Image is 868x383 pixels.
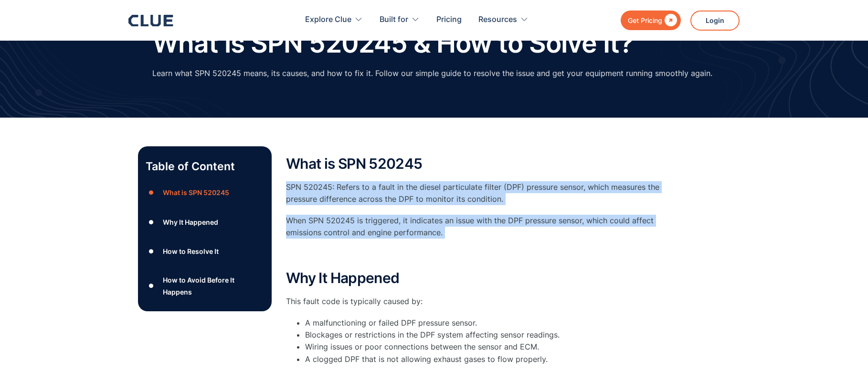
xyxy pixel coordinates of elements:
[286,249,668,261] p: ‍
[163,186,229,198] div: What is SPN 520245
[146,244,264,259] a: ●How to Resolve It
[621,11,681,30] a: Get Pricing
[286,270,668,286] h2: Why It Happened
[286,215,668,239] p: When SPN 520245 is triggered, it indicates an issue with the DPF pressure sensor, which could aff...
[436,5,462,35] a: Pricing
[380,5,420,35] div: Built for
[305,5,351,35] div: Explore Clue
[380,5,408,35] div: Built for
[163,216,218,228] div: Why It Happened
[286,181,668,205] p: SPN 520245: Refers to a fault in the diesel particulate filter (DPF) pressure sensor, which measu...
[662,14,677,26] div: 
[305,317,668,329] li: A malfunctioning or failed DPF pressure sensor.
[146,215,264,229] a: ●Why It Happened
[152,29,633,58] h1: What is SPN 520245 & How to Solve It?
[478,5,529,35] div: Resources
[478,5,517,35] div: Resources
[305,329,668,341] li: Blockages or restrictions in the DPF system affecting sensor readings.
[305,5,363,35] div: Explore Clue
[152,67,712,79] p: Learn what SPN 520245 means, its causes, and how to fix it. Follow our simple guide to resolve th...
[163,274,264,298] div: How to Avoid Before It Happens
[146,215,157,229] div: ●
[305,353,668,377] li: A clogged DPF that is not allowing exhaust gases to flow properly.
[286,156,668,172] h2: What is SPN 520245
[286,295,668,307] p: This fault code is typically caused by:
[146,186,157,200] div: ●
[690,11,740,31] a: Login
[146,279,157,293] div: ●
[628,14,662,26] div: Get Pricing
[146,186,264,200] a: ●What is SPN 520245
[305,341,668,353] li: Wiring issues or poor connections between the sensor and ECM.
[163,245,219,257] div: How to Resolve It
[146,159,264,174] p: Table of Content
[146,244,157,259] div: ●
[146,274,264,298] a: ●How to Avoid Before It Happens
